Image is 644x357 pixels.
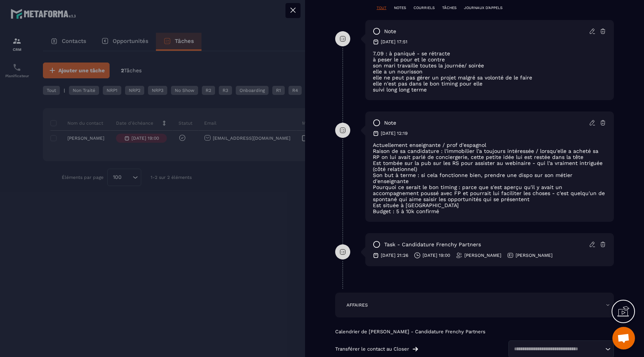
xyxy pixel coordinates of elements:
[373,69,606,75] li: elle a un nourisson
[373,63,606,69] li: son mari travaille toutes la journée/ soirée
[373,148,606,160] p: Raison de sa candidature : l'immobilier l'a toujours intéressée / lorsqu'elle a acheté sa RP on l...
[373,208,606,214] p: Budget : 5 à 10k confirmé
[394,5,406,11] p: NOTES
[464,5,502,11] p: JOURNAUX D'APPELS
[373,56,606,63] li: à peser le pour et le contre
[335,346,409,352] p: Transférer le contact au Closer
[442,5,456,11] p: TÂCHES
[373,172,606,184] p: Son but à terme : si cela fonctionne bien, prendre une dispo sur son métier d'enseignante
[381,130,407,136] p: [DATE] 12:19
[335,329,614,335] p: Calendrier de [PERSON_NAME] - Candidature Frenchy Partners
[373,50,606,56] p: 7.09 : à paniqué - se rétracte
[516,252,552,258] p: [PERSON_NAME]
[373,160,606,172] p: Est tombée sur la pub sur les RS pour assister au webinaire - qui l'a vraiment intriguée (côté re...
[346,302,368,308] p: AFFAIRES
[423,252,450,258] p: [DATE] 19:00
[373,142,606,148] p: Actuellement enseignante / prof d'espagnol
[511,345,603,353] input: Search for option
[373,184,606,202] p: Pourquoi ce serait le bon timing : parce que s'est aperçu qu'il y avait un accompagnement poussé ...
[381,252,408,258] p: [DATE] 21:26
[373,87,606,93] li: suivi long long terme
[373,81,606,87] li: elle n'est pas dans le bon timing pour elle
[612,327,635,349] div: Ouvrir le chat
[373,75,606,81] li: elle ne peut pas gérer un projet malgré sa volonté de le faire
[377,5,386,11] p: TOUT
[464,252,501,258] p: [PERSON_NAME]
[384,28,396,35] p: note
[414,5,435,11] p: COURRIELS
[384,241,481,248] p: task - Candidature Frenchy Partners
[381,39,407,45] p: [DATE] 17:51
[384,119,396,127] p: note
[373,202,606,208] p: Est située à [GEOGRAPHIC_DATA]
